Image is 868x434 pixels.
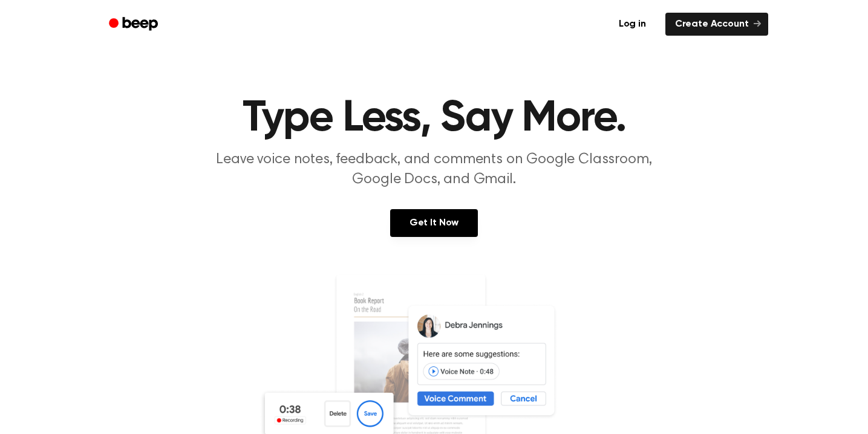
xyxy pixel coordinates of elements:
a: Beep [100,13,169,36]
a: Log in [607,10,658,38]
a: Get It Now [390,209,478,237]
a: Create Account [665,13,768,36]
h1: Type Less, Say More. [125,97,744,140]
p: Leave voice notes, feedback, and comments on Google Classroom, Google Docs, and Gmail. [202,150,667,190]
